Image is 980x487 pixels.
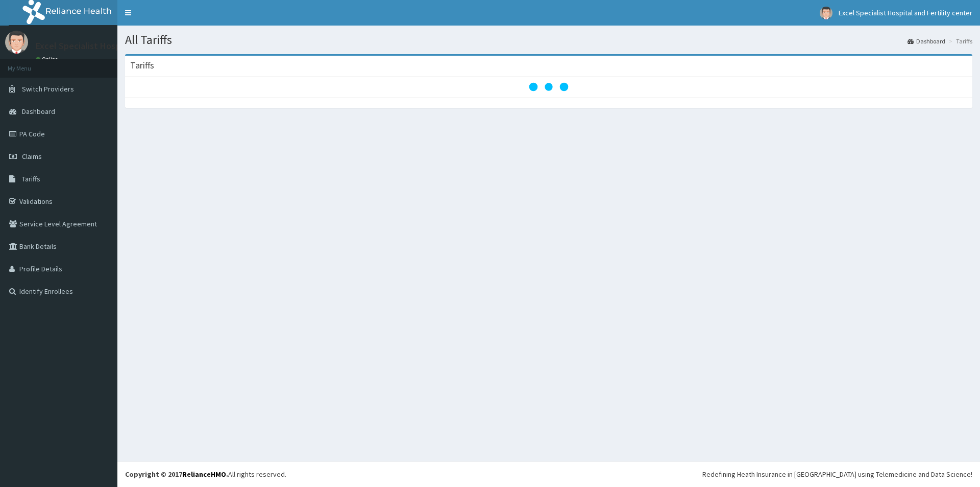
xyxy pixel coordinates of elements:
[130,61,154,70] h3: Tariffs
[22,152,42,161] span: Claims
[22,84,74,94] span: Switch Providers
[702,469,972,479] div: Redefining Heath Insurance in [GEOGRAPHIC_DATA] using Telemedicine and Data Science!
[36,41,214,51] p: Excel Specialist Hospital and Fertility center
[22,174,40,183] span: Tariffs
[946,37,972,45] li: Tariffs
[117,461,980,487] footer: All rights reserved.
[839,8,972,17] span: Excel Specialist Hospital and Fertility center
[528,66,569,107] svg: audio-loading
[22,107,55,116] span: Dashboard
[36,56,60,63] a: Online
[908,37,945,45] a: Dashboard
[820,7,832,19] img: User Image
[125,470,228,479] strong: Copyright © 2017 .
[5,31,28,54] img: User Image
[125,33,972,47] h1: All Tariffs
[182,470,226,479] a: RelianceHMO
